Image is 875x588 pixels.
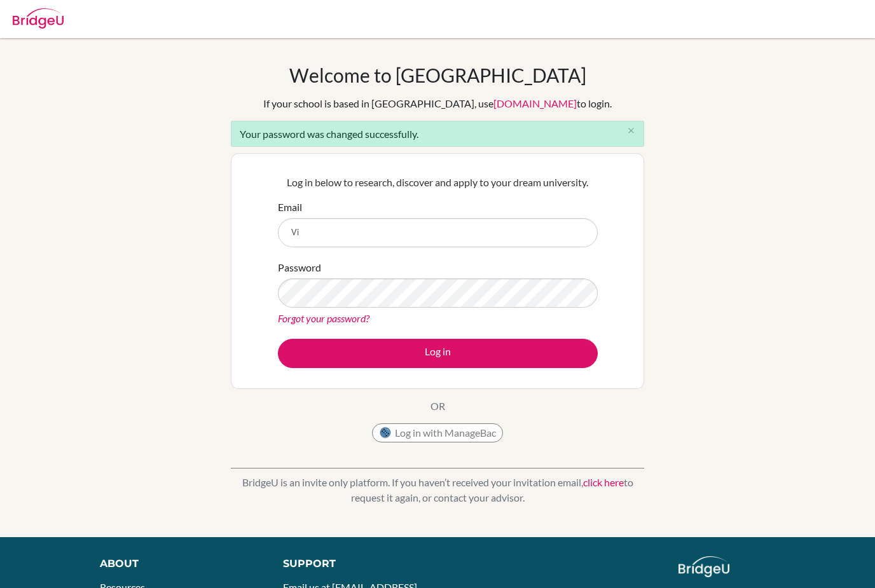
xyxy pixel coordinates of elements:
label: Password [278,260,321,275]
div: About [100,556,254,571]
div: Support [283,556,425,571]
img: Bridge-U [13,8,64,29]
a: [DOMAIN_NAME] [493,97,577,109]
a: click here [583,476,624,488]
a: Forgot your password? [278,312,369,324]
p: BridgeU is an invite only platform. If you haven’t received your invitation email, to request it ... [231,475,644,505]
p: OR [431,399,445,414]
p: Log in below to research, discover and apply to your dream university. [278,175,598,190]
div: If your school is based in [GEOGRAPHIC_DATA], use to login. [263,96,612,111]
button: Log in with ManageBac [372,423,503,442]
label: Email [278,200,302,215]
button: Close [618,121,644,140]
img: logo_white@2x-f4f0deed5e89b7ecb1c2cc34c3e3d731f90f0f143d5ea2071677605dd97b5244.png [679,556,730,577]
h1: Welcome to [GEOGRAPHIC_DATA] [289,64,586,86]
button: Log in [278,339,598,368]
div: Your password was changed successfully. [231,121,644,147]
i: close [626,126,636,135]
